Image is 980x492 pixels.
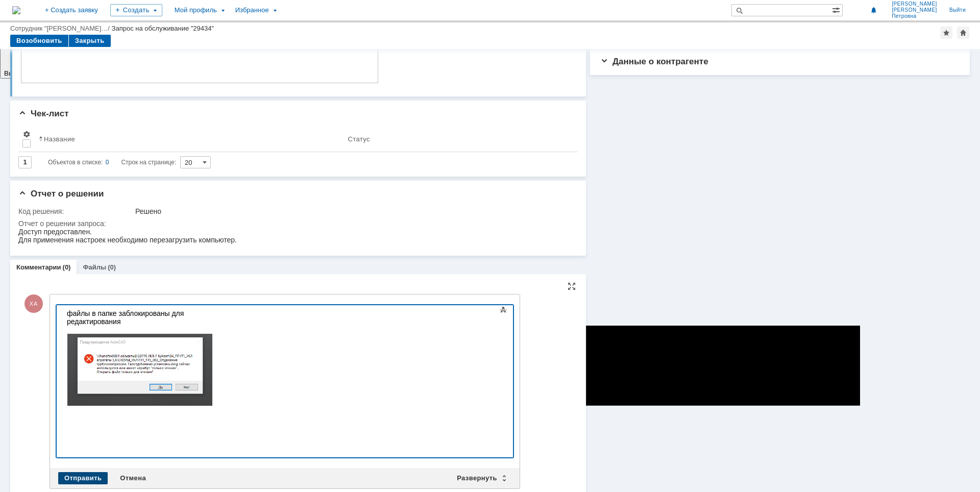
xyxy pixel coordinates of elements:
[832,5,842,14] span: Расширенный поиск
[10,24,112,32] div: /
[4,29,150,101] img: wEUDgOvFcmTsgAAAABJRU5ErkJggg==
[16,263,61,271] a: Комментарии
[344,126,570,152] th: Статус
[135,207,570,215] div: Решено
[48,159,103,166] span: Объектов в списке:
[12,6,20,14] img: logo
[10,24,108,32] a: Сотрудник "[PERSON_NAME]…
[112,24,214,32] div: Запрос на обслуживание "29434"
[18,109,69,118] span: Чек-лист
[892,7,937,13] span: [PERSON_NAME]
[18,189,104,199] span: Отчет о решении
[600,57,708,66] span: Данные о контрагенте
[63,263,71,271] div: (0)
[24,294,43,313] span: ХА
[83,263,106,271] a: Файлы
[22,130,31,138] span: Настройки
[110,4,162,16] div: Создать
[568,282,576,290] div: На всю страницу
[940,27,952,39] div: Добавить в избранное
[35,126,344,152] th: Название
[18,219,572,228] div: Отчет о решении запроса:
[957,27,969,39] div: Сделать домашней страницей
[48,156,176,168] i: Строк на странице:
[106,156,109,168] div: 0
[44,135,75,143] div: Название
[892,13,937,19] span: Петровна
[12,6,20,14] a: Перейти на домашнюю страницу
[348,135,370,143] div: Статус
[4,4,149,102] div: файлы в папке заблокированы для редактирования
[18,207,133,215] div: Код решения:
[108,263,116,271] div: (0)
[892,1,937,7] span: [PERSON_NAME]
[497,304,509,316] span: Показать панель инструментов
